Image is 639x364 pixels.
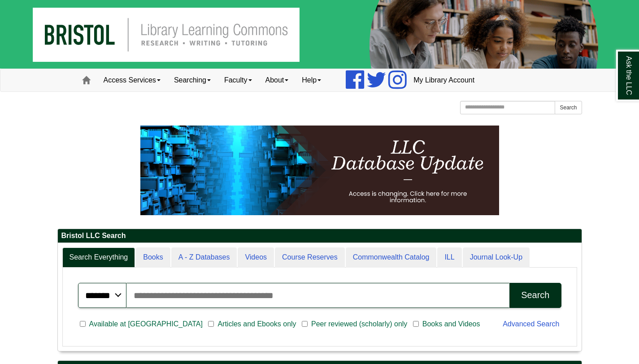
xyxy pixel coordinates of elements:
a: About [259,69,296,91]
span: Articles and Ebooks only [214,319,300,329]
h2: Bristol LLC Search [58,229,582,243]
input: Books and Videos [413,320,419,328]
a: Commonwealth Catalog [346,247,437,268]
input: Articles and Ebooks only [208,320,214,328]
button: Search [555,101,582,114]
a: Access Services [97,69,167,91]
a: Books [136,247,170,268]
span: Available at [GEOGRAPHIC_DATA] [86,319,206,329]
a: Searching [167,69,217,91]
a: Search Everything [62,247,135,268]
button: Search [509,283,561,308]
img: HTML tutorial [140,126,499,215]
a: Advanced Search [503,320,559,328]
a: Videos [238,247,274,268]
a: Journal Look-Up [463,247,530,268]
a: Faculty [217,69,259,91]
a: My Library Account [407,69,481,91]
a: Help [295,69,328,91]
a: Course Reserves [275,247,345,268]
input: Available at [GEOGRAPHIC_DATA] [80,320,86,328]
a: A - Z Databases [171,247,237,268]
div: Search [521,290,549,300]
a: ILL [437,247,461,268]
span: Peer reviewed (scholarly) only [308,319,411,329]
input: Peer reviewed (scholarly) only [302,320,308,328]
span: Books and Videos [419,319,484,329]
